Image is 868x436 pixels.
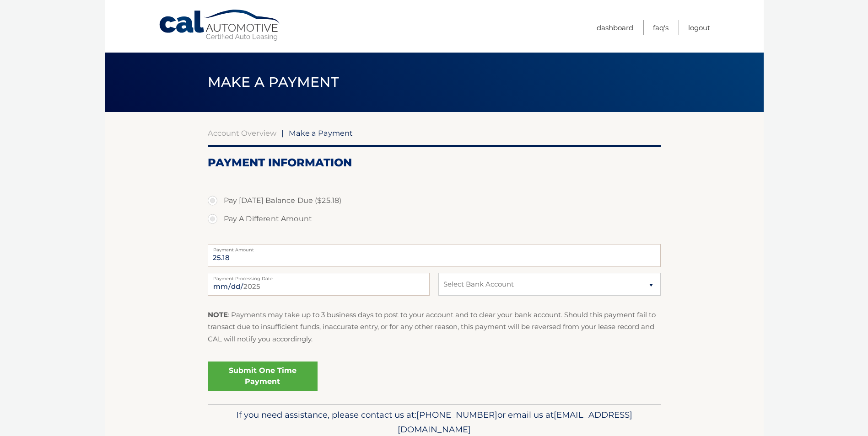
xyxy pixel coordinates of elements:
span: Make a Payment [208,74,339,90]
a: Logout [688,20,710,35]
label: Pay A Different Amount [208,210,661,228]
a: Dashboard [597,20,633,35]
strong: NOTE [208,310,228,319]
h2: Payment Information [208,156,661,170]
a: FAQ's [653,20,669,35]
input: Payment Amount [208,244,661,267]
a: Submit One Time Payment [208,362,318,391]
span: | [281,128,284,138]
p: : Payments may take up to 3 business days to post to your account and to clear your bank account.... [208,309,661,345]
span: [EMAIL_ADDRESS][DOMAIN_NAME] [398,409,632,435]
label: Payment Amount [208,244,661,251]
input: Payment Date [208,273,430,296]
label: Payment Processing Date [208,273,430,280]
a: Account Overview [208,128,276,138]
a: Cal Automotive [158,9,282,42]
span: Make a Payment [289,128,353,138]
span: [PHONE_NUMBER] [416,409,497,420]
label: Pay [DATE] Balance Due ($25.18) [208,191,661,210]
